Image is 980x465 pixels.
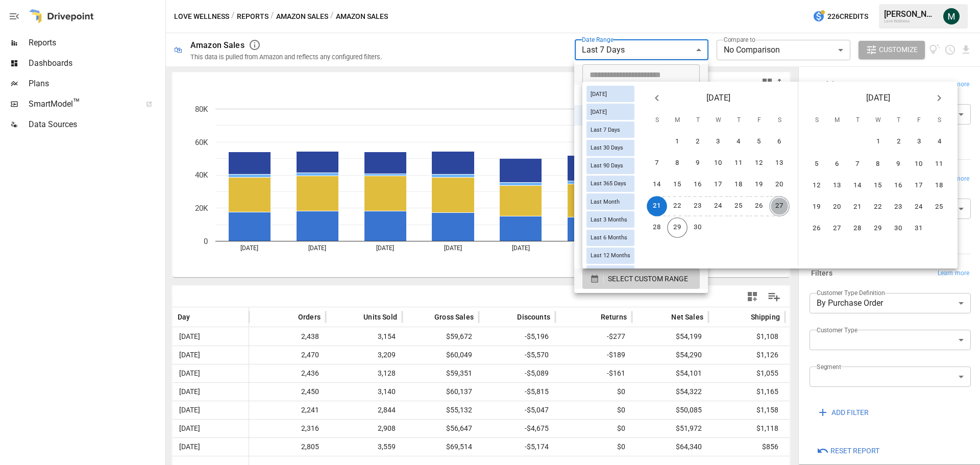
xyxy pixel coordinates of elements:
[586,158,634,174] div: Last 90 Days
[929,154,949,175] button: 11
[586,248,634,264] div: Last 12 Months
[868,132,889,152] button: 1
[586,234,631,241] span: Last 6 Months
[708,196,728,216] button: 24
[749,175,769,195] button: 19
[769,132,790,152] button: 6
[827,154,847,175] button: 6
[847,197,868,217] button: 21
[667,153,688,174] button: 8
[909,218,929,239] button: 31
[586,193,634,210] div: Last Month
[667,175,688,195] button: 15
[574,166,708,187] li: Last 6 Months
[582,268,700,289] button: SELECT CUSTOM RANGE
[586,180,630,187] span: Last 365 Days
[586,86,634,102] div: [DATE]
[647,175,667,195] button: 14
[574,248,708,268] li: Last Quarter
[586,121,634,138] div: Last 7 Days
[586,109,611,115] span: [DATE]
[749,196,769,216] button: 26
[868,176,888,196] button: 15
[909,197,929,217] button: 24
[827,218,847,239] button: 27
[889,132,909,152] button: 2
[574,105,708,126] li: Last 7 Days
[647,196,667,216] button: 21
[750,110,768,131] span: Friday
[868,218,888,239] button: 29
[929,197,949,217] button: 25
[574,228,708,248] li: This Quarter
[647,88,667,108] button: Previous month
[586,104,634,120] div: [DATE]
[586,176,634,192] div: Last 365 Days
[847,218,868,239] button: 28
[888,176,909,196] button: 16
[929,88,949,108] button: Next month
[749,153,769,174] button: 12
[709,110,727,131] span: Wednesday
[574,146,708,166] li: Last 3 Months
[586,230,634,246] div: Last 6 Months
[806,154,827,175] button: 5
[888,197,909,217] button: 23
[868,154,888,175] button: 8
[688,217,708,238] button: 30
[708,132,728,152] button: 3
[586,252,634,259] span: Last 12 Months
[574,207,708,228] li: Month to Date
[866,91,890,105] span: [DATE]
[930,110,948,131] span: Saturday
[769,196,790,216] button: 27
[807,110,826,131] span: Sunday
[574,187,708,207] li: Last 12 Months
[806,197,827,217] button: 19
[667,217,688,238] button: 29
[708,175,728,195] button: 17
[688,175,708,195] button: 16
[806,176,827,196] button: 12
[688,196,708,216] button: 23
[586,144,627,151] span: Last 30 Days
[648,110,666,131] span: Sunday
[586,91,611,97] span: [DATE]
[827,197,847,217] button: 20
[909,176,929,196] button: 17
[847,154,868,175] button: 7
[586,211,634,228] div: Last 3 Months
[889,110,908,131] span: Thursday
[770,110,789,131] span: Saturday
[888,154,909,175] button: 9
[888,218,909,239] button: 30
[728,153,749,174] button: 11
[586,162,627,169] span: Last 90 Days
[706,91,730,105] span: [DATE]
[868,197,888,217] button: 22
[929,176,949,196] button: 18
[647,153,667,174] button: 7
[729,110,748,131] span: Thursday
[769,175,790,195] button: 20
[608,273,688,285] span: SELECT CUSTOM RANGE
[749,132,769,152] button: 5
[869,110,887,131] span: Wednesday
[910,110,928,131] span: Friday
[667,132,688,152] button: 1
[806,218,827,239] button: 26
[574,126,708,146] li: Last 30 Days
[668,110,687,131] span: Monday
[728,132,749,152] button: 4
[769,153,790,174] button: 13
[828,110,846,131] span: Monday
[847,176,868,196] button: 14
[574,85,708,105] li: [DATE]
[689,110,707,131] span: Tuesday
[667,196,688,216] button: 22
[688,132,708,152] button: 2
[728,175,749,195] button: 18
[909,154,929,175] button: 10
[909,132,929,152] button: 3
[586,199,624,205] span: Last Month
